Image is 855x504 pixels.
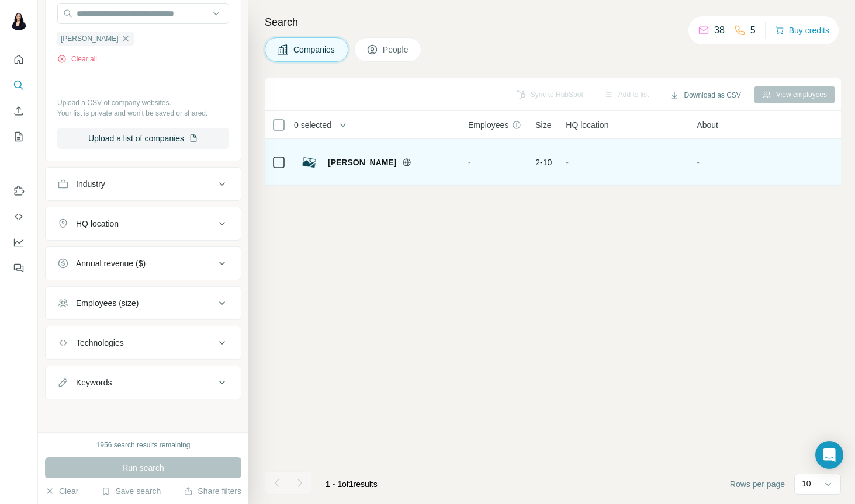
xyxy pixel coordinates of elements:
button: Quick start [9,49,28,70]
p: 10 [802,478,811,489]
button: Keywords [46,369,241,397]
button: My lists [9,126,28,147]
span: Companies [293,44,336,55]
span: [PERSON_NAME] [328,157,396,168]
div: Industry [76,178,105,190]
button: Upload a list of companies [57,128,229,149]
span: [PERSON_NAME] [61,33,119,44]
button: Download as CSV [662,86,749,104]
span: About [697,119,718,131]
img: Logo of Drogerie mueller [300,153,319,172]
div: Open Intercom Messenger [815,441,843,469]
div: HQ location [76,218,119,230]
button: Search [9,75,28,96]
button: Use Surfe API [9,206,28,227]
div: Technologies [76,337,124,349]
span: Employees [468,119,508,131]
span: 1 - 1 [326,479,342,489]
span: 1 [349,479,354,489]
div: Keywords [76,377,112,388]
span: 2-10 [535,157,552,168]
button: Enrich CSV [9,100,28,121]
h4: Search [265,14,841,30]
button: Employees (size) [46,289,241,317]
button: Buy credits [775,22,829,39]
span: Rows per page [730,478,785,490]
button: Dashboard [9,232,28,253]
div: Annual revenue ($) [76,258,146,269]
p: Upload a CSV of company websites. [57,98,229,108]
button: HQ location [46,210,241,238]
span: People [383,44,410,55]
p: Your list is private and won't be saved or shared. [57,108,229,119]
span: - [697,158,700,167]
img: Avatar [9,12,28,30]
button: Industry [46,170,241,198]
button: Share filters [184,485,241,497]
span: HQ location [566,119,608,131]
button: Use Surfe on LinkedIn [9,180,28,201]
div: 1956 search results remaining [96,440,191,450]
span: Size [535,119,551,131]
span: results [326,479,378,489]
button: Technologies [46,329,241,357]
p: 5 [750,23,756,37]
button: Annual revenue ($) [46,249,241,277]
button: Clear all [57,54,97,64]
span: - [566,158,569,167]
button: Feedback [9,258,28,279]
button: Save search [101,485,161,497]
button: Clear [45,485,78,497]
p: 38 [714,23,725,37]
span: 0 selected [294,119,331,131]
span: of [342,479,349,489]
div: Employees (size) [76,297,139,309]
span: - [468,158,471,167]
